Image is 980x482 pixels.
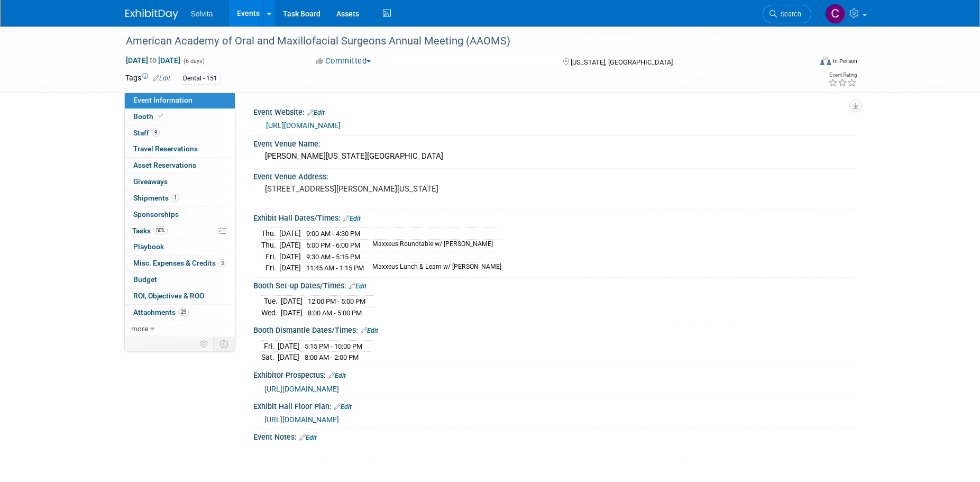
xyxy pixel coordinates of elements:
span: 9 [152,129,160,137]
span: 12:00 PM - 5:00 PM [308,297,365,305]
td: Fri. [261,262,279,274]
span: 8:00 AM - 5:00 PM [308,309,362,317]
div: Event Notes: [253,429,855,443]
span: Budget [133,275,157,284]
div: [PERSON_NAME][US_STATE][GEOGRAPHIC_DATA] [261,148,847,165]
span: Event Information [133,96,193,104]
div: Event Rating [828,72,857,78]
div: Booth Dismantle Dates/Times: [253,322,855,336]
a: Search [763,5,811,23]
td: [DATE] [279,262,301,274]
div: Event Format [749,55,858,71]
pre: [STREET_ADDRESS][PERSON_NAME][US_STATE] [265,184,492,194]
td: Toggle Event Tabs [213,337,235,351]
span: [US_STATE], [GEOGRAPHIC_DATA] [571,58,673,66]
span: Shipments [133,194,179,202]
img: ExhibitDay [125,9,178,20]
div: Booth Set-up Dates/Times: [253,278,855,292]
a: Edit [299,434,317,441]
div: Event Website: [253,104,855,118]
a: Playbook [125,239,235,255]
span: 9:00 AM - 4:30 PM [306,230,360,238]
span: more [131,324,148,333]
td: Thu. [261,240,279,251]
a: [URL][DOMAIN_NAME] [264,385,339,393]
div: Exhibit Hall Floor Plan: [253,398,855,412]
a: Edit [343,215,361,222]
div: Exhibitor Prospectus: [253,367,855,381]
a: [URL][DOMAIN_NAME] [264,415,339,424]
div: In-Person [832,57,857,65]
span: Tasks [132,226,168,235]
a: ROI, Objectives & ROO [125,288,235,304]
a: Event Information [125,93,235,108]
td: Maxxeus Lunch & Learn w/ [PERSON_NAME] [366,262,501,274]
span: Misc. Expenses & Credits [133,259,226,267]
td: Sat. [261,352,278,363]
span: Attachments [133,308,189,316]
span: Search [777,10,801,18]
span: [DATE] [DATE] [125,56,181,65]
td: Fri. [261,251,279,262]
span: 5:00 PM - 6:00 PM [306,241,360,249]
span: Sponsorships [133,210,179,219]
span: Solvita [191,10,213,18]
td: [DATE] [281,307,303,318]
span: Asset Reservations [133,161,196,169]
span: Playbook [133,242,164,251]
td: Maxxeus Roundtable w/ [PERSON_NAME] [366,240,501,251]
a: Shipments1 [125,190,235,206]
td: [DATE] [278,352,299,363]
span: Travel Reservations [133,144,198,153]
a: Edit [307,109,325,116]
button: Committed [312,56,375,67]
div: Event Venue Name: [253,136,855,149]
td: Tags [125,72,170,85]
span: ROI, Objectives & ROO [133,292,204,300]
a: Edit [361,327,378,334]
a: Edit [334,403,352,411]
td: [DATE] [279,251,301,262]
td: Fri. [261,340,278,352]
span: 8:00 AM - 2:00 PM [305,353,359,361]
span: 9:30 AM - 5:15 PM [306,253,360,261]
div: Event Venue Address: [253,169,855,182]
i: Booth reservation complete [158,113,163,119]
img: Cindy Miller [825,4,845,24]
img: Format-Inperson.png [820,57,831,65]
a: Sponsorships [125,207,235,223]
span: 29 [178,308,189,316]
span: Booth [133,112,166,121]
a: Asset Reservations [125,158,235,174]
a: Attachments29 [125,305,235,321]
a: Tasks50% [125,223,235,239]
a: Booth [125,109,235,125]
span: (6 days) [182,58,205,65]
span: 3 [218,259,226,267]
a: Edit [328,372,346,379]
a: Giveaways [125,174,235,190]
td: Personalize Event Tab Strip [195,337,214,351]
a: [URL][DOMAIN_NAME] [266,121,341,130]
span: 11:45 AM - 1:15 PM [306,264,364,272]
td: Thu. [261,228,279,240]
span: 1 [171,194,179,202]
td: [DATE] [278,340,299,352]
div: Dental - 151 [180,73,221,84]
td: [DATE] [281,296,303,307]
span: 50% [153,226,168,234]
td: [DATE] [279,240,301,251]
div: American Academy of Oral and Maxillofacial Surgeons Annual Meeting (AAOMS) [122,32,795,51]
a: Budget [125,272,235,288]
td: Tue. [261,296,281,307]
td: [DATE] [279,228,301,240]
a: Staff9 [125,125,235,141]
span: 5:15 PM - 10:00 PM [305,342,362,350]
div: Exhibit Hall Dates/Times: [253,210,855,224]
a: Edit [153,75,170,82]
td: Wed. [261,307,281,318]
a: Edit [349,283,367,290]
a: Travel Reservations [125,141,235,157]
